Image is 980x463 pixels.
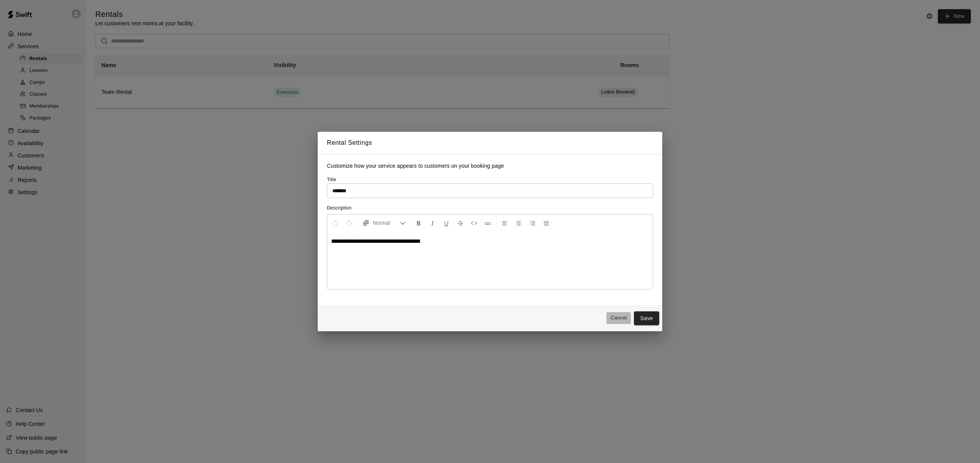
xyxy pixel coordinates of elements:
button: Redo [343,216,356,230]
button: Format Strikethrough [454,216,467,230]
button: Insert Link [481,216,494,230]
button: Right Align [526,216,539,230]
button: Undo [329,216,342,230]
span: Normal [373,219,400,227]
button: Formatting Options [359,216,409,230]
button: Format Underline [440,216,453,230]
button: Insert Code [467,216,480,230]
button: Justify Align [540,216,553,230]
button: Format Italics [426,216,439,230]
button: Cancel [606,312,631,324]
button: Left Align [498,216,511,230]
span: Description [327,205,351,211]
button: Format Bold [412,216,425,230]
h2: Rental Settings [318,132,662,154]
p: Customize how your service appears to customers on your booking page [327,162,653,170]
button: Save [634,311,659,326]
span: Title [327,177,336,182]
button: Center Align [512,216,525,230]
